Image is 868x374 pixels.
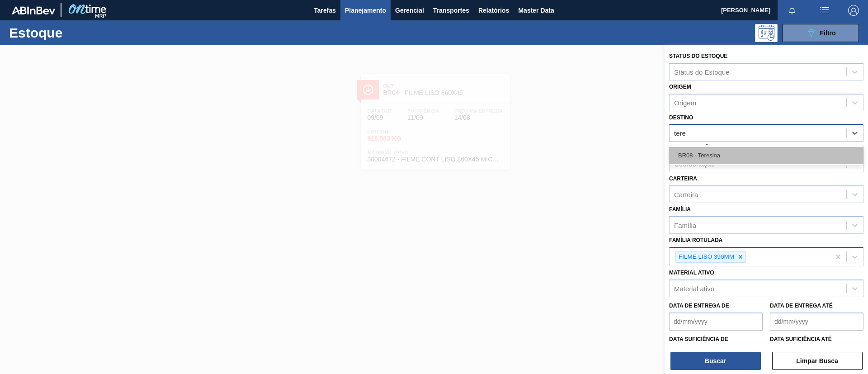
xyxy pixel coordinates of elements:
[12,6,55,14] img: TNhmsLtSVTkK8tSr43FrP2fwEKptu5GPRR3wAAAABJRU5ErkJggg==
[395,5,424,16] span: Gerencial
[669,114,693,121] label: Destino
[669,270,714,276] label: Material ativo
[676,251,736,263] div: FILME LISO 390MM
[669,145,713,151] label: Coordenação
[782,24,859,42] button: Filtro
[770,336,832,342] label: Data suficiência até
[848,5,859,16] img: Logout
[674,99,696,106] div: Origem
[669,84,691,90] label: Origem
[669,206,691,213] label: Família
[518,5,554,16] span: Master Data
[669,303,729,309] label: Data de Entrega de
[314,5,336,16] span: Tarefas
[478,5,509,16] span: Relatórios
[345,5,386,16] span: Planejamento
[770,303,833,309] label: Data de Entrega até
[669,175,697,182] label: Carteira
[674,285,714,293] div: Material ativo
[819,5,830,16] img: userActions
[9,28,144,38] h1: Estoque
[755,24,778,42] div: Pogramando: nenhum usuário selecionado
[820,29,836,37] span: Filtro
[778,4,807,17] button: Notificações
[674,190,698,198] div: Carteira
[669,312,763,331] input: dd/mm/yyyy
[674,221,696,229] div: Família
[669,336,728,342] label: Data suficiência de
[433,5,469,16] span: Transportes
[669,147,863,164] div: BR08 - Teresina
[669,53,727,59] label: Status do Estoque
[674,68,730,76] div: Status do Estoque
[669,237,722,243] label: Família Rotulada
[770,312,863,331] input: dd/mm/yyyy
